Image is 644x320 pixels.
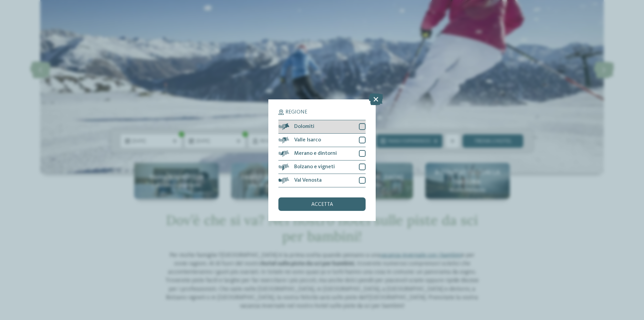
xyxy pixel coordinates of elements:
span: Merano e dintorni [294,151,337,156]
span: Bolzano e vigneti [294,164,335,170]
span: Regione [285,109,307,115]
span: Dolomiti [294,124,314,129]
span: Val Venosta [294,178,322,183]
span: Valle Isarco [294,137,321,143]
span: accetta [311,202,333,207]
